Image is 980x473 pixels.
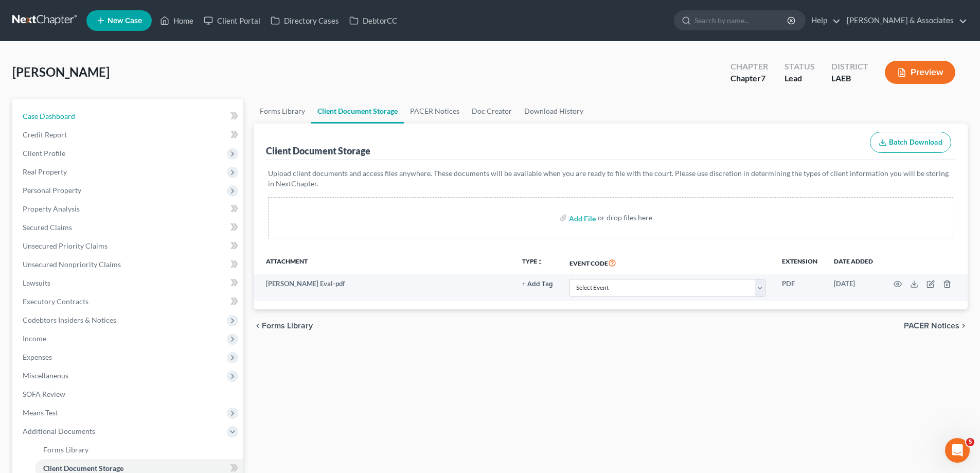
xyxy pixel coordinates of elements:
span: Real Property [23,167,67,176]
span: 5 [966,438,974,446]
span: Batch Download [889,138,942,147]
span: Client Profile [23,149,65,157]
i: unfold_more [537,259,543,265]
span: Means Test [23,408,58,417]
iframe: Intercom live chat [945,438,970,463]
button: TYPEunfold_more [522,258,543,265]
span: Lawsuits [23,278,50,287]
a: Case Dashboard [14,107,243,126]
button: Preview [885,61,955,84]
i: chevron_left [254,322,262,330]
td: [PERSON_NAME] Eval-pdf [254,274,514,301]
a: Client Document Storage [311,99,404,124]
span: Income [23,334,46,343]
span: PACER Notices [904,322,959,330]
button: Batch Download [870,132,951,153]
div: Client Document Storage [266,145,370,157]
span: Case Dashboard [23,112,75,120]
th: Event Code [561,251,774,274]
a: Credit Report [14,126,243,144]
a: Unsecured Nonpriority Claims [14,255,243,274]
div: Chapter [730,73,768,84]
span: Personal Property [23,186,81,195]
a: Executory Contracts [14,292,243,311]
span: 7 [761,73,765,83]
th: Extension [774,251,826,274]
a: Secured Claims [14,218,243,237]
div: LAEB [831,73,868,84]
button: + Add Tag [522,281,553,288]
span: Codebtors Insiders & Notices [23,316,116,324]
span: Credit Report [23,130,67,139]
span: Unsecured Priority Claims [23,241,108,250]
div: Lead [785,73,815,84]
span: Property Analysis [23,204,80,213]
a: DebtorCC [344,11,402,30]
a: Doc Creator [466,99,518,124]
a: [PERSON_NAME] & Associates [842,11,967,30]
a: Directory Cases [265,11,344,30]
span: New Case [108,17,142,25]
button: PACER Notices chevron_right [904,322,968,330]
a: Client Portal [199,11,265,30]
a: PACER Notices [404,99,466,124]
span: Client Document Storage [43,464,123,472]
button: chevron_left Forms Library [254,322,313,330]
div: District [831,61,868,73]
span: Additional Documents [23,427,95,435]
div: Status [785,61,815,73]
a: Unsecured Priority Claims [14,237,243,255]
a: Forms Library [35,441,243,459]
td: PDF [774,274,826,301]
span: Secured Claims [23,223,72,232]
span: [PERSON_NAME] [12,64,110,79]
span: Forms Library [43,445,88,454]
span: Unsecured Nonpriority Claims [23,260,121,269]
input: Search by name... [694,11,789,30]
a: SOFA Review [14,385,243,404]
a: Forms Library [254,99,311,124]
a: + Add Tag [522,279,553,289]
div: Chapter [730,61,768,73]
div: or drop files here [598,213,652,223]
p: Upload client documents and access files anywhere. These documents will be available when you are... [268,168,953,189]
span: Miscellaneous [23,371,68,380]
a: Property Analysis [14,200,243,218]
th: Date added [826,251,881,274]
a: Lawsuits [14,274,243,292]
span: Expenses [23,353,52,361]
td: [DATE] [826,274,881,301]
span: Executory Contracts [23,297,88,306]
a: Help [806,11,841,30]
span: SOFA Review [23,390,65,398]
span: Forms Library [262,322,313,330]
i: chevron_right [959,322,968,330]
a: Home [155,11,199,30]
th: Attachment [254,251,514,274]
a: Download History [518,99,590,124]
